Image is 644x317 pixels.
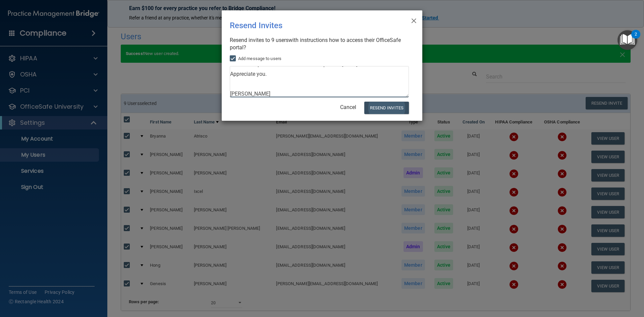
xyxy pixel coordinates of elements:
button: Resend Invites [364,102,409,114]
span: s [286,37,288,43]
input: Add message to users [230,56,237,61]
label: Add message to users [230,55,281,63]
button: Open Resource Center, 2 new notifications [618,30,637,50]
div: 2 [635,34,637,43]
div: Resend invites to 9 user with instructions how to access their OfficeSafe portal? [230,37,409,51]
div: Resend Invites [230,16,387,35]
span: × [411,13,417,27]
a: Cancel [340,104,356,110]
